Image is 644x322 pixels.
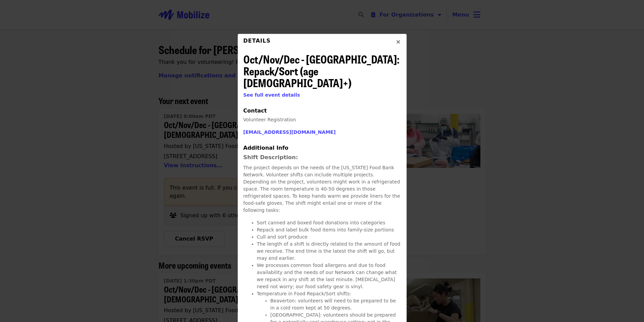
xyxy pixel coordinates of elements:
[257,226,401,233] li: Repack and label bulk food items into family-size portions
[257,233,401,241] li: Cull and sort produce
[243,107,267,114] span: Contact
[243,92,300,98] a: See full event details
[243,129,336,135] a: [EMAIL_ADDRESS][DOMAIN_NAME]
[390,34,406,50] button: Close
[270,297,401,312] li: Beaverton: volunteers will need to be prepared to be in a cold room kept at 50 degrees.
[243,164,401,214] p: The project depends on the needs of the [US_STATE] Food Bank Network. Volunteer shifts can includ...
[257,219,401,226] li: Sort canned and boxed food donations into categories
[396,39,400,45] i: times icon
[243,37,271,50] div: Details
[243,116,401,123] p: Volunteer Registration
[257,262,401,290] li: We processes common food allergens and due to food availability and the needs of our Network can ...
[243,145,288,151] span: Additional Info
[243,154,298,160] strong: Shift Description:
[257,241,401,262] li: The length of a shift is directly related to the amount of food we receive. The end time is the l...
[243,51,400,91] span: Oct/Nov/Dec - [GEOGRAPHIC_DATA]: Repack/Sort (age [DEMOGRAPHIC_DATA]+)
